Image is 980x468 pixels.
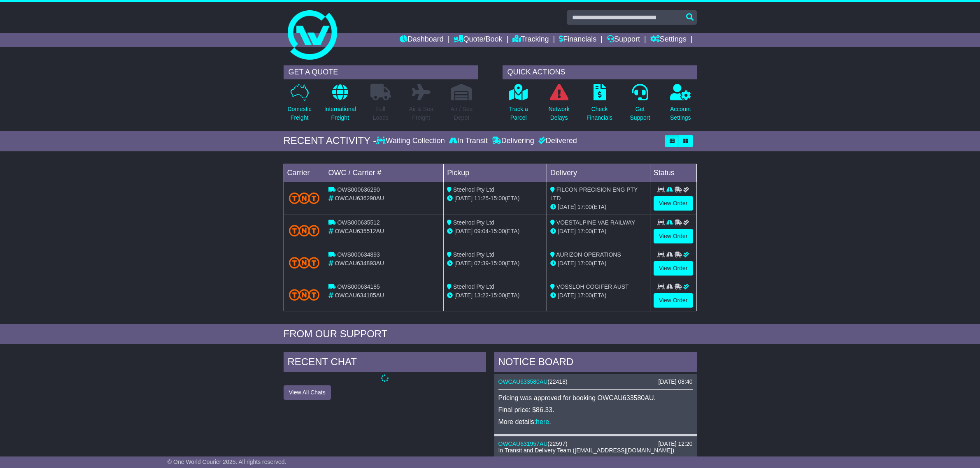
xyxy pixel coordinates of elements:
div: - (ETA) [447,259,543,268]
div: RECENT ACTIVITY - [284,135,377,147]
span: 15:00 [491,260,505,266]
a: Support [607,33,640,47]
a: Dashboard [400,33,444,47]
div: In Transit [447,137,490,146]
p: Network Delays [548,105,569,122]
div: - (ETA) [447,227,543,236]
a: DomesticFreight [287,83,312,127]
a: Financials [559,33,596,47]
p: Account Settings [670,105,691,122]
div: GET A QUOTE [284,65,478,79]
div: (ETA) [550,291,647,300]
td: Carrier [284,164,325,182]
span: [DATE] [558,292,576,299]
a: AccountSettings [670,83,691,127]
span: OWS000634893 [337,251,380,258]
span: AURIZON OPERATIONS [556,251,621,258]
p: Domestic Freight [287,105,311,122]
a: View Order [654,293,693,308]
div: Delivering [490,137,536,146]
div: ( ) [498,378,693,385]
a: InternationalFreight [324,83,356,127]
a: Track aParcel [509,83,528,127]
div: Delivered [536,137,577,146]
p: Full Loads [370,105,391,122]
td: Delivery [547,164,650,182]
span: [DATE] [454,292,473,299]
span: Steelrod Pty Ltd [453,186,494,193]
span: 17:00 [577,204,592,210]
span: 17:00 [577,260,592,266]
span: 22597 [549,440,566,447]
a: Tracking [512,33,549,47]
div: NOTICE BOARD [494,352,697,374]
span: Steelrod Pty Ltd [453,283,494,290]
span: OWS000635512 [337,219,380,226]
img: TNT_Domestic.png [289,289,320,300]
button: View All Chats [284,385,331,400]
span: OWCAU634893AU [335,260,384,266]
a: GetSupport [629,83,650,127]
a: OWCAU631957AU [498,440,548,447]
span: OWS000634185 [337,283,380,290]
a: here [536,418,549,425]
a: View Order [654,229,693,243]
span: 07:39 [474,260,489,266]
span: FILCON PRECISION ENG PTY LTD [550,186,638,202]
a: View Order [654,196,693,211]
div: (ETA) [550,227,647,236]
div: Waiting Collection [376,137,447,146]
td: OWC / Carrier # [325,164,444,182]
a: CheckFinancials [586,83,613,127]
span: [DATE] [558,228,576,234]
span: OWCAU636290AU [335,195,384,202]
p: Get Support [630,105,650,122]
img: TNT_Domestic.png [289,257,320,268]
span: 11:25 [474,195,489,202]
span: Steelrod Pty Ltd [453,251,494,258]
span: [DATE] [454,260,473,266]
img: TNT_Domestic.png [289,192,320,204]
div: [DATE] 12:20 [658,440,692,447]
p: Check Financials [587,105,612,122]
p: Final price: $86.33. [498,406,693,414]
span: OWS000636290 [337,186,380,193]
span: 17:00 [577,292,592,299]
span: VOESTALPINE VAE RAILWAY [556,219,635,226]
span: 09:04 [474,228,489,234]
span: 15:00 [491,195,505,202]
div: - (ETA) [447,291,543,300]
span: OWCAU634185AU [335,292,384,299]
span: 13:22 [474,292,489,299]
span: © One World Courier 2025. All rights reserved. [168,459,286,465]
p: Air / Sea Depot [451,105,473,122]
span: [DATE] [558,260,576,266]
div: (ETA) [550,259,647,268]
span: 15:00 [491,292,505,299]
span: OWCAU635512AU [335,228,384,234]
p: International Freight [324,105,356,122]
span: 15:00 [491,228,505,234]
td: Pickup [444,164,547,182]
span: 22418 [549,378,566,385]
a: OWCAU633580AU [498,378,548,385]
span: [DATE] [454,195,473,202]
div: (ETA) [550,203,647,211]
p: More details: . [498,418,693,426]
div: RECENT CHAT [284,352,486,374]
div: FROM OUR SUPPORT [284,328,697,340]
div: QUICK ACTIONS [503,65,697,79]
a: View Order [654,261,693,276]
div: - (ETA) [447,194,543,203]
p: Track a Parcel [509,105,528,122]
p: Pricing was approved for booking OWCAU633580AU. [498,394,693,402]
p: Air & Sea Freight [409,105,433,122]
span: [DATE] [454,228,473,234]
div: ( ) [498,440,693,447]
span: 17:00 [577,228,592,234]
span: In Transit and Delivery Team ([EMAIL_ADDRESS][DOMAIN_NAME]) [498,447,675,454]
a: Settings [650,33,687,47]
a: Quote/Book [454,33,502,47]
a: NetworkDelays [548,83,570,127]
td: Status [650,164,696,182]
